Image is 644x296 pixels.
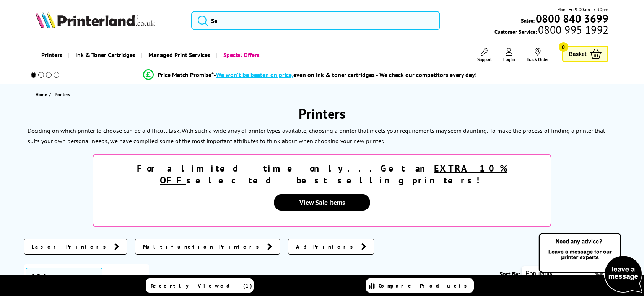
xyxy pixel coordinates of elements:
img: Printerland Logo [36,11,155,28]
a: Recently Viewed (1) [146,278,254,293]
span: Sales: [521,17,535,24]
a: Printers [36,45,68,65]
span: Compare Products [379,282,471,289]
u: EXTRA 10% OFF [160,162,507,186]
a: Basket 0 [562,46,609,62]
input: Se [191,11,440,30]
img: Open Live Chat window [537,232,644,294]
a: Support [477,48,492,62]
span: Printers [55,92,70,97]
li: modal_Promise [20,68,600,82]
span: Support [477,56,492,62]
span: Sort By: [499,270,520,278]
span: 0800 995 1992 [537,26,608,33]
span: We won’t be beaten on price, [216,71,293,78]
a: View Sale Items [274,194,370,211]
span: Ink & Toner Cartridges [75,45,135,65]
a: 0800 840 3699 [535,15,608,22]
a: Special Offers [216,45,265,65]
span: Customer Service: [494,26,608,35]
a: Track Order [527,48,549,62]
span: Log In [503,56,515,62]
a: Multifunction Printers [135,239,280,255]
a: Managed Print Services [141,45,216,65]
a: Laser Printers [24,239,127,255]
p: Deciding on which printer to choose can be a difficult task. With such a wide array of printer ty... [28,127,488,134]
strong: For a limited time only...Get an selected best selling printers! [137,162,507,186]
a: A3 Printers [288,239,374,255]
span: Mon - Fri 9:00am - 5:30pm [557,6,608,13]
div: - even on ink & toner cartridges - We check our competitors every day! [214,71,477,78]
a: Ink & Toner Cartridges [68,45,141,65]
span: Price Match Promise* [158,71,214,78]
span: Multifunction Printers [143,243,263,250]
b: 0800 840 3699 [536,11,608,26]
span: 0 [559,42,568,52]
a: Home [36,90,49,98]
p: To make the process of finding a printer that suits your own personal needs, we have compiled som... [28,127,605,145]
a: Compare Products [366,278,474,293]
span: Laser Printers [32,243,110,250]
span: Recently Viewed (1) [151,282,252,289]
h1: Printers [24,105,620,123]
a: Printerland Logo [36,11,182,30]
span: A3 Printers [296,243,357,250]
a: Log In [503,48,515,62]
span: Basket [569,49,587,59]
